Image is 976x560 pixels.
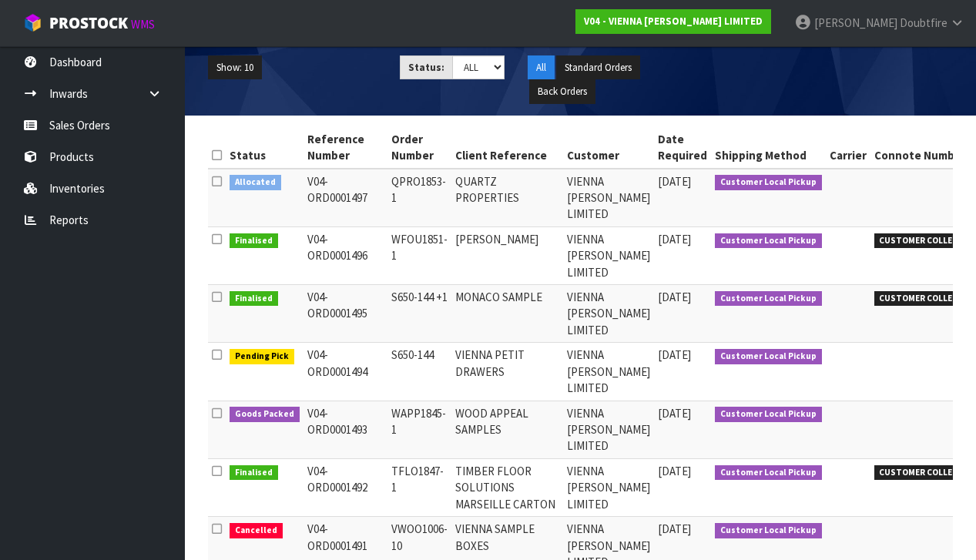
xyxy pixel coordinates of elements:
[387,458,451,516] td: TFLO1847-1
[451,285,563,343] td: MONACO SAMPLE
[226,127,304,169] th: Status
[304,343,388,401] td: V04-ORD0001494
[208,55,262,80] button: Show: 10
[230,407,300,422] span: Goods Packed
[563,169,654,227] td: VIENNA [PERSON_NAME] LIMITED
[715,291,822,307] span: Customer Local Pickup
[304,226,388,284] td: V04-ORD0001496
[658,290,691,304] span: [DATE]
[387,169,451,227] td: QPRO1853-1
[304,169,388,227] td: V04-ORD0001497
[230,175,281,190] span: Allocated
[556,55,640,80] button: Standard Orders
[711,127,826,169] th: Shipping Method
[563,127,654,169] th: Customer
[49,13,128,33] span: ProStock
[528,55,555,80] button: All
[304,458,388,516] td: V04-ORD0001492
[408,61,444,74] strong: Status:
[563,401,654,458] td: VIENNA [PERSON_NAME] LIMITED
[387,401,451,458] td: WAPP1845-1
[826,127,870,169] th: Carrier
[658,406,691,421] span: [DATE]
[654,127,711,169] th: Date Required
[23,13,42,32] img: cube-alt.png
[563,458,654,516] td: VIENNA [PERSON_NAME] LIMITED
[715,233,822,249] span: Customer Local Pickup
[715,407,822,422] span: Customer Local Pickup
[658,521,691,536] span: [DATE]
[304,401,388,458] td: V04-ORD0001493
[715,349,822,364] span: Customer Local Pickup
[715,175,822,190] span: Customer Local Pickup
[230,349,294,364] span: Pending Pick
[230,291,278,307] span: Finalised
[304,127,388,169] th: Reference Number
[715,465,822,481] span: Customer Local Pickup
[529,79,595,104] button: Back Orders
[230,465,278,481] span: Finalised
[451,401,563,458] td: WOOD APPEAL SAMPLES
[658,347,691,362] span: [DATE]
[230,233,278,249] span: Finalised
[658,464,691,478] span: [DATE]
[387,343,451,401] td: S650-144
[814,15,897,30] span: [PERSON_NAME]
[131,17,155,32] small: WMS
[304,285,388,343] td: V04-ORD0001495
[387,127,451,169] th: Order Number
[451,127,563,169] th: Client Reference
[658,232,691,246] span: [DATE]
[563,343,654,401] td: VIENNA [PERSON_NAME] LIMITED
[584,15,763,28] strong: V04 - VIENNA [PERSON_NAME] LIMITED
[563,285,654,343] td: VIENNA [PERSON_NAME] LIMITED
[451,169,563,227] td: QUARTZ PROPERTIES
[715,523,822,538] span: Customer Local Pickup
[900,15,947,30] span: Doubtfire
[451,343,563,401] td: VIENNA PETIT DRAWERS
[658,174,691,189] span: [DATE]
[563,226,654,284] td: VIENNA [PERSON_NAME] LIMITED
[387,285,451,343] td: S650-144 +1
[230,523,283,538] span: Cancelled
[451,458,563,516] td: TIMBER FLOOR SOLUTIONS MARSEILLE CARTON
[387,226,451,284] td: WFOU1851-1
[451,226,563,284] td: [PERSON_NAME]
